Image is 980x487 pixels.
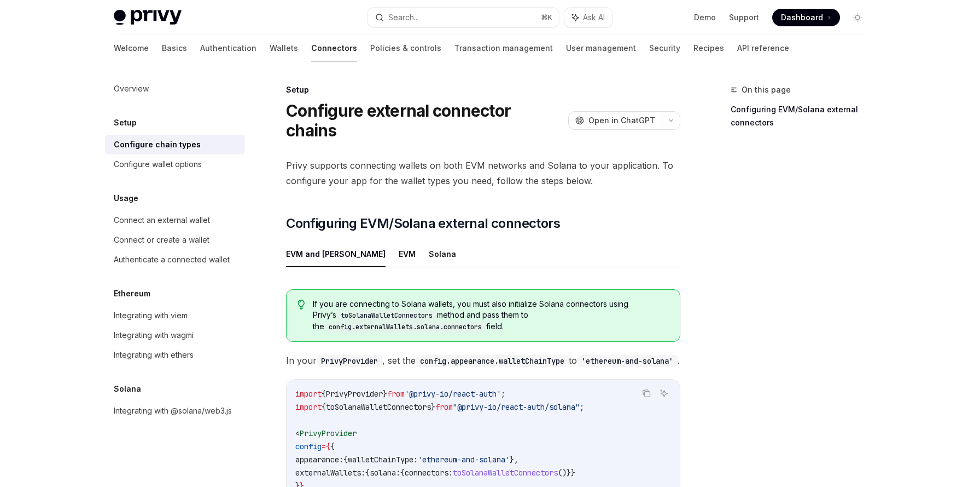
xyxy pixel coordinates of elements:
button: Solana [429,241,456,267]
span: < [295,428,300,438]
a: Dashboard [772,9,840,26]
span: PrivyProvider [326,389,383,399]
a: Integrating with wagmi [105,325,245,345]
div: Overview [114,82,149,95]
a: User management [566,35,636,61]
a: Security [649,35,680,61]
a: Overview [105,79,245,99]
span: }, [510,455,518,465]
span: appearance: [295,455,343,465]
button: Ask AI [564,8,612,27]
a: Configure wallet options [105,154,245,174]
div: Integrating with wagmi [114,329,194,342]
a: Basics [162,35,187,61]
a: Welcome [114,35,149,61]
span: from [435,402,453,412]
button: Toggle dark mode [849,9,866,26]
div: Integrating with viem [114,309,188,322]
span: { [330,442,335,451]
a: Recipes [693,35,724,61]
span: PrivyProvider [300,428,357,438]
a: Transaction management [454,35,553,61]
a: Configuring EVM/Solana external connectors [731,101,875,131]
a: Wallets [270,35,298,61]
span: "@privy-io/react-auth/solana" [453,402,580,412]
code: config.externalWallets.solana.connectors [324,322,486,333]
span: ; [501,389,505,399]
span: 'ethereum-and-solana' [418,455,510,465]
span: ()}} [558,468,575,478]
button: EVM and [PERSON_NAME] [286,241,386,267]
span: { [322,402,326,412]
span: '@privy-io/react-auth' [405,389,501,399]
span: toSolanaWalletConnectors [453,468,558,478]
div: Integrating with @solana/web3.js [114,404,232,417]
code: 'ethereum-and-solana' [577,355,678,367]
a: Authentication [200,35,256,61]
span: { [343,455,348,465]
a: API reference [737,35,789,61]
span: from [387,389,405,399]
a: Support [729,12,759,23]
h5: Setup [114,116,137,129]
span: Dashboard [781,12,823,23]
a: Integrating with ethers [105,345,245,365]
div: Connect an external wallet [114,214,210,227]
img: light logo [114,10,182,25]
a: Connect an external wallet [105,210,245,230]
span: ⌘ K [541,13,552,22]
button: EVM [399,241,416,267]
span: Privy supports connecting wallets on both EVM networks and Solana to your application. To configu... [286,158,680,188]
span: { [365,468,370,478]
a: Policies & controls [370,35,441,61]
div: Configure chain types [114,138,201,151]
a: Demo [694,12,716,23]
a: Configure chain types [105,135,245,154]
div: Search... [388,11,419,24]
span: } [383,389,387,399]
div: Connect or create a wallet [114,233,209,247]
div: Setup [286,84,680,95]
span: In your , set the to . [286,353,680,368]
code: toSolanaWalletConnectors [336,310,437,321]
code: config.appearance.walletChainType [416,355,569,367]
span: = [322,442,326,451]
a: Authenticate a connected wallet [105,250,245,270]
span: import [295,402,322,412]
div: Configure wallet options [114,158,202,171]
h5: Usage [114,192,138,205]
a: Connect or create a wallet [105,230,245,250]
button: Search...⌘K [367,8,559,27]
a: Integrating with viem [105,306,245,325]
span: Configuring EVM/Solana external connectors [286,215,560,232]
span: walletChainType: [348,455,418,465]
a: Integrating with @solana/web3.js [105,401,245,421]
button: Ask AI [657,386,671,400]
h5: Ethereum [114,287,150,300]
div: Authenticate a connected wallet [114,253,230,266]
span: On this page [742,83,791,96]
button: Copy the contents from the code block [639,386,654,400]
span: externalWallets: [295,468,365,478]
span: { [400,468,405,478]
span: connectors: [405,468,453,478]
div: Integrating with ethers [114,348,194,362]
span: solana: [370,468,400,478]
span: { [322,389,326,399]
span: If you are connecting to Solana wallets, you must also initialize Solana connectors using Privy’s... [313,299,669,333]
span: } [431,402,435,412]
code: PrivyProvider [317,355,382,367]
span: { [326,442,330,451]
span: ; [580,402,584,412]
h1: Configure external connector chains [286,101,564,140]
svg: Tip [297,300,305,310]
span: Ask AI [583,12,605,23]
a: Connectors [311,35,357,61]
span: toSolanaWalletConnectors [326,402,431,412]
h5: Solana [114,382,141,396]
span: Open in ChatGPT [588,115,655,126]
span: config [295,442,322,451]
span: import [295,389,322,399]
button: Open in ChatGPT [568,111,662,130]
